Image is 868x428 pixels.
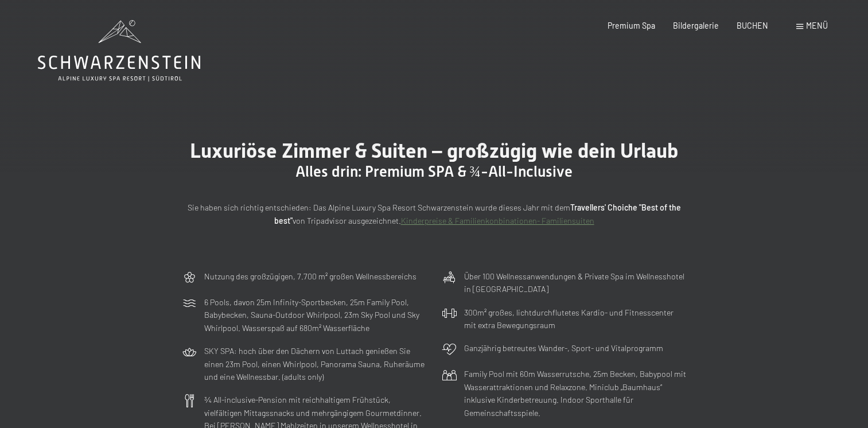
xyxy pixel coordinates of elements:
p: Über 100 Wellnessanwendungen & Private Spa im Wellnesshotel in [GEOGRAPHIC_DATA] [464,270,687,296]
p: 6 Pools, davon 25m Infinity-Sportbecken, 25m Family Pool, Babybecken, Sauna-Outdoor Whirlpool, 23... [204,296,427,335]
a: BUCHEN [737,21,768,30]
p: Sie haben sich richtig entschieden: Das Alpine Luxury Spa Resort Schwarzenstein wurde dieses Jahr... [182,201,687,227]
span: Luxuriöse Zimmer & Suiten – großzügig wie dein Urlaub [190,139,678,162]
span: Menü [806,21,828,30]
a: Premium Spa [608,21,655,30]
p: Nutzung des großzügigen, 7.700 m² großen Wellnessbereichs [204,270,417,283]
p: Family Pool mit 60m Wasserrutsche, 25m Becken, Babypool mit Wasserattraktionen und Relaxzone. Min... [464,368,687,419]
p: 300m² großes, lichtdurchflutetes Kardio- und Fitnesscenter mit extra Bewegungsraum [464,306,687,332]
p: SKY SPA: hoch über den Dächern von Luttach genießen Sie einen 23m Pool, einen Whirlpool, Panorama... [204,345,427,384]
a: Kinderpreise & Familienkonbinationen- Familiensuiten [401,216,594,225]
p: Ganzjährig betreutes Wander-, Sport- und Vitalprogramm [464,342,663,355]
strong: Travellers' Choiche "Best of the best" [274,203,681,225]
a: Bildergalerie [673,21,719,30]
span: Alles drin: Premium SPA & ¾-All-Inclusive [295,163,573,180]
